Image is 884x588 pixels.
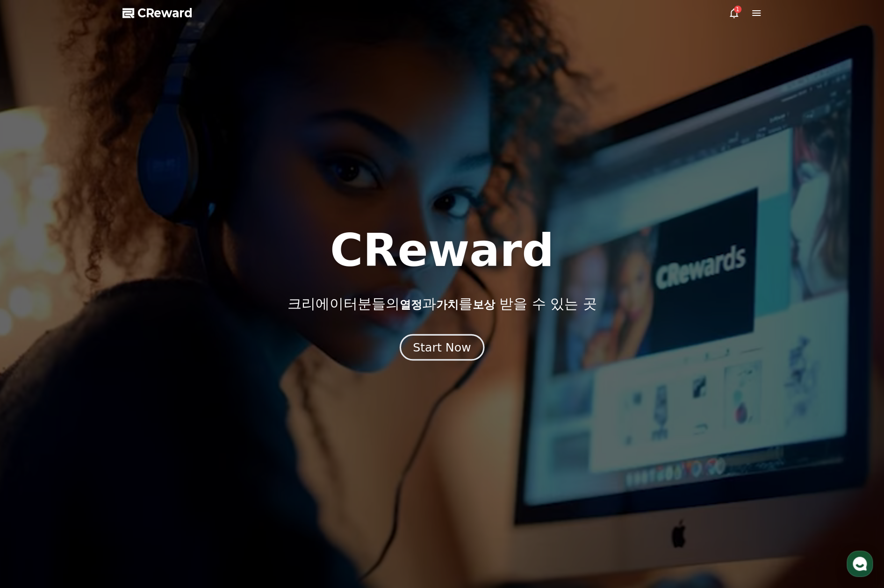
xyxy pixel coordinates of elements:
button: Start Now [400,334,484,361]
a: 설정 [121,296,180,320]
span: 설정 [144,310,156,318]
a: 대화 [62,296,121,320]
a: 1 [728,7,740,19]
span: 열정 [399,298,422,311]
span: 홈 [29,310,35,318]
a: 홈 [3,296,62,320]
span: 대화 [86,311,97,318]
div: Start Now [413,339,471,355]
span: CReward [137,6,193,21]
span: 보상 [472,298,495,311]
div: 1 [734,6,741,13]
a: Start Now [402,344,482,353]
a: CReward [122,6,193,21]
h1: CReward [330,228,554,273]
p: 크리에이터분들의 과 를 받을 수 있는 곳 [287,295,597,312]
span: 가치 [436,298,458,311]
